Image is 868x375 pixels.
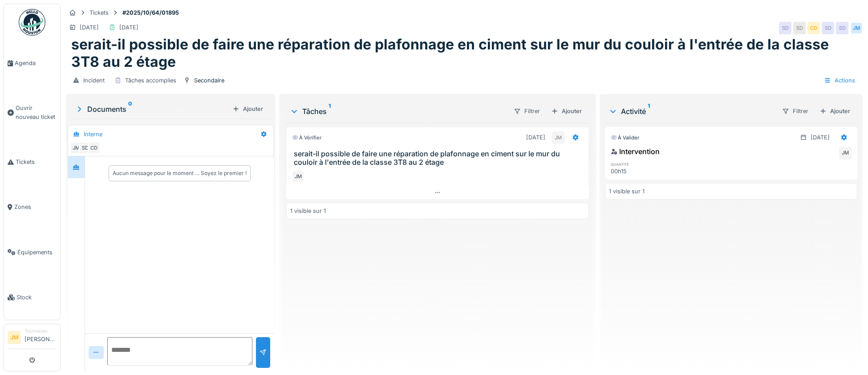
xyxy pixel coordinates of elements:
a: Zones [4,184,60,229]
h6: quantité [611,161,689,167]
a: JM Technicien[PERSON_NAME] [8,328,57,349]
div: 1 visible sur 1 [609,187,645,196]
span: Tickets [16,158,57,166]
div: Actions [820,74,859,87]
div: [DATE] [119,23,138,32]
div: À vérifier [292,134,321,142]
div: Documents [75,104,229,114]
div: SD [793,22,806,34]
div: Filtrer [510,105,544,118]
a: Équipements [4,230,60,275]
div: JM [552,131,564,144]
h3: serait-il possible de faire une réparation de plafonnage en ciment sur le mur du couloir à l'entr... [294,150,584,167]
div: Aucun message pour le moment … Soyez le premier ! [113,169,247,177]
div: À valider [611,134,639,142]
sup: 1 [329,106,331,117]
div: Ajouter [816,105,854,117]
div: 1 visible sur 1 [290,207,326,215]
strong: #2025/10/64/01895 [119,8,183,17]
div: Tickets [89,8,109,17]
span: Agenda [15,59,57,67]
div: SD [779,22,791,34]
li: [PERSON_NAME] [24,328,57,347]
img: Badge_color-CXgf-gQk.svg [19,9,45,36]
span: Ouvrir nouveau ticket [16,104,57,121]
a: Tickets [4,139,60,184]
sup: 1 [648,106,650,117]
div: Ajouter [548,105,585,117]
div: Tâches [290,106,506,117]
div: CD [807,22,820,34]
div: Activité [608,106,775,117]
div: Secondaire [194,76,224,85]
a: Agenda [4,41,60,86]
div: Tâches accomplies [125,76,176,85]
div: 00h15 [611,167,689,175]
span: Stock [16,293,57,302]
div: SD [836,22,848,34]
div: JM [839,147,852,159]
div: Intervention [611,146,660,157]
h1: serait-il possible de faire une réparation de plafonnage en ciment sur le mur du couloir à l'entr... [71,36,857,70]
div: JM [70,142,82,154]
div: JM [850,22,863,34]
div: [DATE] [811,133,830,142]
a: Stock [4,275,60,320]
div: [DATE] [526,133,545,142]
span: Zones [14,203,57,211]
div: Ajouter [229,103,267,115]
sup: 0 [128,104,132,114]
div: Filtrer [778,105,812,118]
div: JM [292,170,304,183]
li: JM [8,331,21,344]
div: Interne [84,130,102,139]
div: CD [88,142,100,154]
div: SD [79,142,91,154]
div: [DATE] [80,23,99,32]
div: Incident [83,76,105,85]
div: Technicien [24,328,57,334]
div: SD [822,22,834,34]
a: Ouvrir nouveau ticket [4,86,60,139]
span: Équipements [17,248,57,257]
